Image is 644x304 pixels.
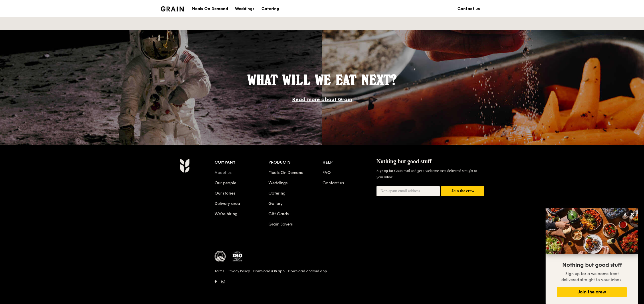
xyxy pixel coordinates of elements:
[546,208,638,254] img: DSC07876-Edit02-Large.jpeg
[268,181,288,185] a: Weddings
[215,269,224,273] a: Terms
[322,181,344,185] a: Contact us
[215,191,235,196] a: Our stories
[268,191,286,196] a: Catering
[268,158,322,166] div: Products
[292,96,352,103] a: Read more about Grain
[288,269,327,273] a: Download Android app
[215,211,237,216] a: We’re hiring
[322,158,377,166] div: Help
[161,6,184,11] img: Grain
[454,0,484,17] a: Contact us
[215,201,240,206] a: Delivery area
[261,0,279,17] div: Catering
[235,0,255,17] div: Weddings
[561,271,623,282] span: Sign up for a welcome treat delivered straight to your inbox.
[322,170,331,175] a: FAQ
[215,158,269,166] div: Company
[377,158,432,164] span: Nothing but good stuff
[180,158,190,173] img: Grain
[253,269,285,273] a: Download iOS app
[157,286,487,290] h6: Revision
[557,287,627,297] button: Join the crew
[562,262,622,268] span: Nothing but good stuff
[215,251,226,262] img: MUIS Halal Certified
[247,72,397,88] span: What will we eat next?
[441,186,484,197] button: Join the crew
[628,210,637,219] button: Close
[268,211,289,216] a: Gift Cards
[227,269,250,273] a: Privacy Policy
[268,201,283,206] a: Gallery
[377,186,440,196] input: Non-spam email address
[268,170,304,175] a: Meals On Demand
[258,0,283,17] a: Catering
[268,222,293,227] a: Grain Savers
[215,170,231,175] a: About us
[215,181,236,185] a: Our people
[231,0,258,17] a: Weddings
[377,168,477,179] span: Sign up for Grain mail and get a welcome treat delivered straight to your inbox.
[232,251,243,262] img: ISO Certified
[192,0,228,17] div: Meals On Demand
